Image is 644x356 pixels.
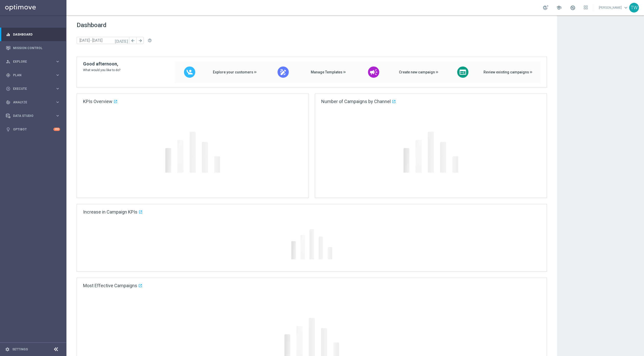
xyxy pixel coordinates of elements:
[6,41,60,55] div: Mission Control
[6,32,10,37] i: equalizer
[55,100,60,105] i: keyboard_arrow_right
[6,60,60,64] button: person_search Explore keyboard_arrow_right
[53,128,60,131] div: +10
[6,86,55,91] div: Execute
[6,114,55,118] div: Data Studio
[13,60,55,63] span: Explore
[556,5,562,10] span: school
[13,28,60,41] a: Dashboard
[55,86,60,91] i: keyboard_arrow_right
[6,28,60,41] div: Dashboard
[629,3,639,13] div: TW
[6,123,60,136] div: Optibot
[55,59,60,64] i: keyboard_arrow_right
[13,41,60,55] a: Mission Control
[13,101,55,104] span: Analyze
[13,74,55,77] span: Plan
[6,127,10,132] i: lightbulb
[6,59,10,64] i: person_search
[6,114,60,118] button: Data Studio keyboard_arrow_right
[6,86,10,91] i: play_circle_outline
[6,73,60,77] button: gps_fixed Plan keyboard_arrow_right
[6,32,60,37] button: equalizer Dashboard
[13,123,53,136] a: Optibot
[5,347,10,352] i: settings
[6,59,55,64] div: Explore
[55,113,60,118] i: keyboard_arrow_right
[6,100,55,105] div: Analyze
[6,127,60,131] button: lightbulb Optibot +10
[13,87,55,90] span: Execute
[12,348,28,351] a: Settings
[623,5,629,10] span: keyboard_arrow_down
[13,114,55,117] span: Data Studio
[55,73,60,77] i: keyboard_arrow_right
[598,4,629,12] a: [PERSON_NAME]keyboard_arrow_down
[6,73,55,77] div: Plan
[6,73,10,77] i: gps_fixed
[6,100,10,105] i: track_changes
[6,87,60,91] button: play_circle_outline Execute keyboard_arrow_right
[6,46,60,50] button: Mission Control
[6,100,60,104] button: track_changes Analyze keyboard_arrow_right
